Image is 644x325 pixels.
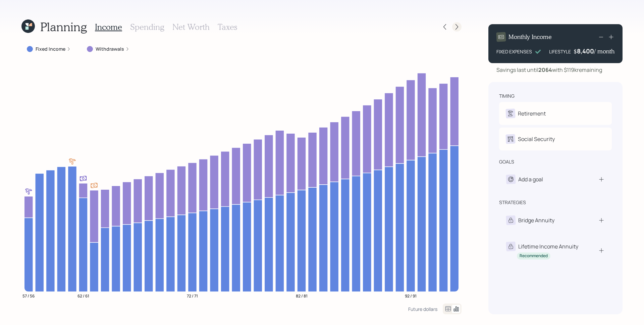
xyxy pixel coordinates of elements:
div: Social Security [518,135,555,143]
div: 8,400 [577,47,594,55]
h3: Income [95,22,122,32]
h3: Taxes [218,22,237,32]
h3: Spending [130,22,164,32]
label: Withdrawals [96,46,124,52]
div: Lifetime Income Annuity [518,242,578,250]
h3: Net Worth [172,22,210,32]
div: Retirement [518,109,546,118]
label: Fixed Income [36,46,65,52]
div: Savings last until with $119k remaining [496,66,602,74]
h1: Planning [40,19,87,34]
h4: / month [594,48,614,55]
tspan: 92 / 91 [405,293,417,298]
div: FIXED EXPENSES [496,48,532,55]
div: Recommended [520,253,548,259]
h4: $ [574,48,577,55]
div: Future dollars [408,306,437,312]
tspan: 62 / 61 [77,293,89,298]
h4: Monthly Income [508,33,552,41]
tspan: 82 / 81 [296,293,308,298]
div: Bridge Annuity [518,216,554,224]
div: goals [499,158,514,165]
div: LIFESTYLE [549,48,571,55]
tspan: 72 / 71 [187,293,198,298]
div: Add a goal [518,175,543,183]
tspan: 57 / 56 [22,293,35,298]
b: 2064 [538,66,552,74]
div: timing [499,93,515,99]
div: strategies [499,199,526,206]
